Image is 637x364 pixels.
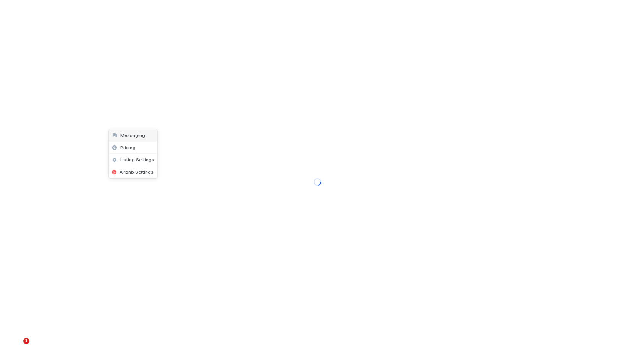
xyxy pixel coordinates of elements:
[120,157,154,163] span: Listing Settings
[120,169,154,175] span: Airbnb Settings
[120,132,145,138] span: Messaging
[120,145,136,150] span: Pricing
[23,338,29,344] span: 1
[8,338,26,356] iframe: Intercom live chat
